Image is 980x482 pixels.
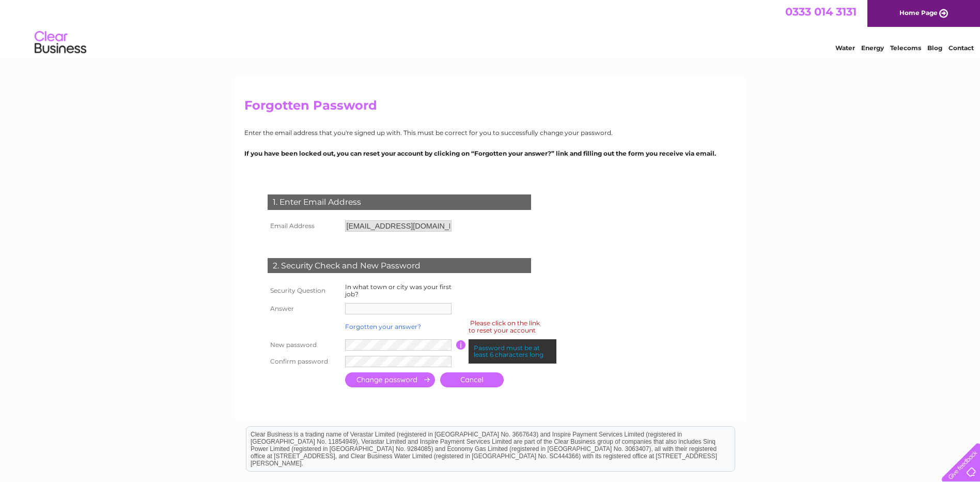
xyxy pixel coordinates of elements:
th: Answer [265,300,343,317]
a: Water [835,44,855,52]
a: Contact [948,44,974,52]
label: In what town or city was your first job? [345,283,452,298]
div: 2. Security Check and New Password [268,258,531,274]
div: Password must be at least 6 characters long [469,339,556,364]
th: New password [265,337,343,353]
input: Information [456,340,466,350]
input: Submit [345,372,435,387]
div: Please click on the link to reset your account [469,318,540,336]
a: Blog [927,44,942,52]
a: 0333 014 3131 [785,5,857,18]
a: Energy [861,44,884,52]
th: Confirm password [265,353,343,370]
div: 1. Enter Email Address [268,194,531,210]
img: logo.png [34,27,87,58]
p: Enter the email address that you're signed up with. This must be correct for you to successfully ... [244,128,736,138]
a: Forgotten your answer? [345,323,421,330]
th: Security Question [265,281,343,300]
th: Email Address [265,218,343,234]
h2: Forgotten Password [244,98,736,118]
a: Telecoms [890,44,921,52]
div: Clear Business is a trading name of Verastar Limited (registered in [GEOGRAPHIC_DATA] No. 3667643... [246,6,735,50]
p: If you have been locked out, you can reset your account by clicking on “Forgotten your answer?” l... [244,148,736,158]
a: Cancel [440,372,504,387]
